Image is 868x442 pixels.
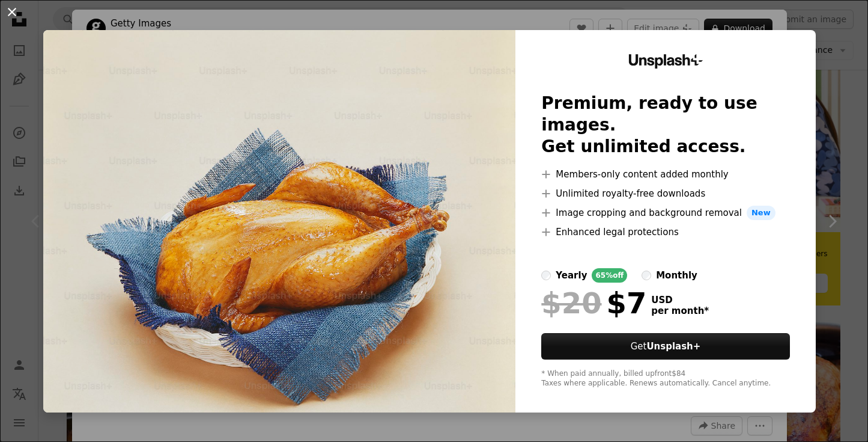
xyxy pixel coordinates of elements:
span: New [747,206,775,220]
input: monthly [642,271,651,280]
li: Unlimited royalty-free downloads [541,186,789,201]
h2: Premium, ready to use images. Get unlimited access. [541,93,789,158]
span: $20 [541,287,601,319]
strong: Unsplash+ [646,341,700,352]
li: Image cropping and background removal [541,206,789,220]
div: 65% off [592,268,627,283]
div: $7 [541,287,646,319]
div: * When paid annually, billed upfront $84 Taxes where applicable. Renews automatically. Cancel any... [541,369,789,388]
span: per month * [651,305,709,316]
span: USD [651,295,709,305]
div: monthly [656,268,697,283]
div: yearly [556,268,587,283]
li: Members-only content added monthly [541,167,789,182]
input: yearly65%off [541,271,551,280]
button: GetUnsplash+ [541,333,789,360]
li: Enhanced legal protections [541,225,789,239]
